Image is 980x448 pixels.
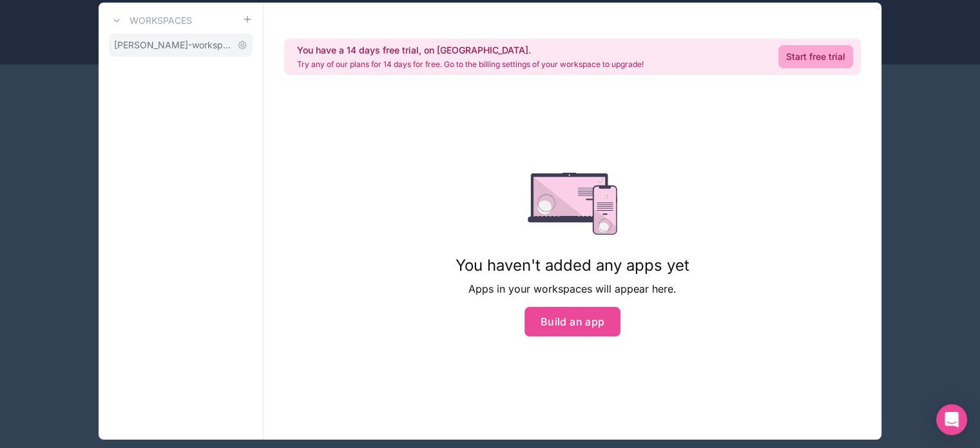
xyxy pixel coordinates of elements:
h3: Workspaces [130,14,192,27]
button: Build an app [524,307,621,336]
h1: You haven't added any apps yet [456,255,689,276]
p: Apps in your workspaces will appear here. [456,281,689,297]
a: [PERSON_NAME]-workspace [109,34,253,57]
h2: You have a 14 days free trial, on [GEOGRAPHIC_DATA]. [297,44,644,57]
p: Try any of our plans for 14 days for free. Go to the billing settings of your workspace to upgrade! [297,59,644,70]
a: Start free trial [778,45,853,68]
div: Open Intercom Messenger [936,404,967,435]
span: [PERSON_NAME]-workspace [114,39,232,52]
img: empty state [528,173,617,235]
a: Workspaces [109,13,192,28]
